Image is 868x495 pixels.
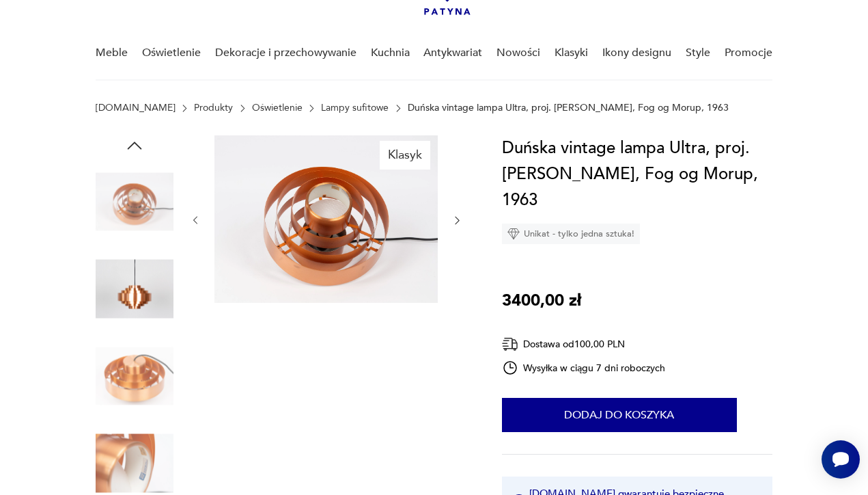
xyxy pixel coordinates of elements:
div: Wysyłka w ciągu 7 dni roboczych [502,360,666,376]
a: Promocje [725,27,772,79]
p: 3400,00 zł [502,288,581,314]
a: Lampy sufitowe [321,103,389,113]
img: Zdjęcie produktu Duńska vintage lampa Ultra, proj. Jo Hammerborg, Fog og Morup, 1963 [96,163,173,241]
h1: Duńska vintage lampa Ultra, proj. [PERSON_NAME], Fog og Morup, 1963 [502,135,773,213]
img: Zdjęcie produktu Duńska vintage lampa Ultra, proj. Jo Hammerborg, Fog og Morup, 1963 [96,250,173,328]
a: Kuchnia [371,27,410,79]
img: Zdjęcie produktu Duńska vintage lampa Ultra, proj. Jo Hammerborg, Fog og Morup, 1963 [214,135,438,303]
div: Klasyk [380,141,430,170]
img: Zdjęcie produktu Duńska vintage lampa Ultra, proj. Jo Hammerborg, Fog og Morup, 1963 [96,337,173,415]
div: Unikat - tylko jedna sztuka! [502,224,640,244]
a: Style [686,27,710,79]
a: Oświetlenie [142,27,201,79]
a: Meble [96,27,128,79]
a: Oświetlenie [252,103,303,113]
div: Dostawa od 100,00 PLN [502,336,666,353]
img: Ikona diamentu [507,228,520,240]
img: Ikona dostawy [502,336,518,353]
a: Ikony designu [602,27,671,79]
a: Antykwariat [423,27,482,79]
a: [DOMAIN_NAME] [96,103,176,113]
a: Klasyki [555,27,588,79]
a: Dekoracje i przechowywanie [215,27,356,79]
a: Produkty [194,103,233,113]
iframe: Smartsupp widget button [822,440,860,479]
button: Dodaj do koszyka [502,398,737,432]
a: Nowości [496,27,540,79]
p: Duńska vintage lampa Ultra, proj. [PERSON_NAME], Fog og Morup, 1963 [408,103,729,113]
